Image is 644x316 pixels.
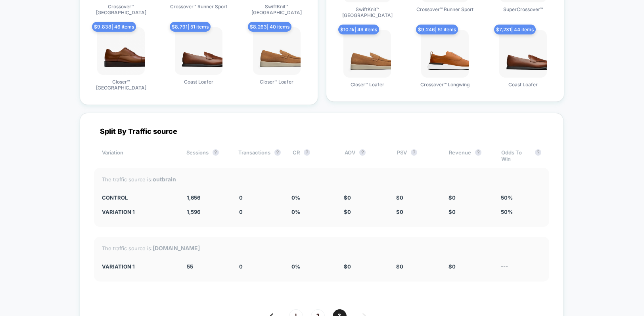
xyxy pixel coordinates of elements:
span: SwiftKnit™ [GEOGRAPHIC_DATA] [337,6,397,18]
span: $ 0 [396,263,403,270]
div: --- [501,263,541,270]
div: AOV [345,149,385,162]
div: Transactions [238,149,281,162]
img: produt [97,27,145,75]
span: Coast Loafer [184,79,213,85]
div: CONTROL [102,194,175,201]
span: 0 [239,263,243,270]
span: $ 7,231 | 44 items [494,25,536,34]
button: ? [213,149,219,156]
div: The traffic source is: [102,176,541,183]
button: ? [274,149,281,156]
button: ? [535,149,541,156]
span: $ 10.1k | 49 items [338,25,379,34]
span: 0 [239,194,243,201]
span: Closer™ Loafer [260,79,293,85]
div: Variation [102,149,174,162]
div: Variation 1 [102,209,175,215]
span: SwiftKnit™ [GEOGRAPHIC_DATA] [247,4,307,15]
span: $ 9,246 | 51 items [416,25,458,34]
span: $ 0 [396,209,403,215]
button: ? [411,149,417,156]
img: produt [499,30,547,78]
img: produt [343,30,391,78]
span: Crossover™ Runner Sport [170,4,227,10]
span: Crossover™ Runner Sport [416,6,473,12]
span: 0 % [291,209,300,215]
div: Odds To Win [501,149,541,162]
div: 50% [501,194,541,201]
strong: outbrain [153,176,176,183]
button: ? [304,149,310,156]
span: $ 0 [448,263,456,270]
span: $ 9,838 | 46 items [92,22,136,32]
span: 0 % [291,194,300,201]
span: $ 0 [448,194,456,201]
span: SuperCrossover™ [503,6,543,12]
div: Revenue [449,149,489,162]
span: 0 % [291,263,300,270]
span: Crossover™ [GEOGRAPHIC_DATA] [91,4,151,15]
div: 50% [501,209,541,215]
span: Closer™ Loafer [351,82,384,88]
span: Coast Loafer [508,82,538,88]
button: ? [359,149,366,156]
span: 55 [187,263,193,270]
img: produt [253,27,301,75]
img: produt [175,27,222,75]
span: $ 0 [344,209,351,215]
div: CR [293,149,333,162]
span: 1,656 [187,194,200,201]
button: ? [475,149,481,156]
strong: [DOMAIN_NAME] [153,245,200,251]
img: produt [421,30,469,78]
span: 0 [239,209,243,215]
div: Split By Traffic source [94,127,549,135]
div: Variation 1 [102,263,175,270]
span: $ 0 [344,263,351,270]
span: Crossover™ Longwing [420,82,470,88]
div: Sessions [186,149,226,162]
span: $ 8,263 | 40 items [248,22,291,32]
div: The traffic source is: [102,245,541,251]
span: $ 8,791 | 51 items [170,22,211,32]
span: 1,596 [187,209,200,215]
span: $ 0 [396,194,403,201]
span: Closer™ [GEOGRAPHIC_DATA] [91,79,151,91]
div: PSV [397,149,437,162]
span: $ 0 [344,194,351,201]
span: $ 0 [448,209,456,215]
